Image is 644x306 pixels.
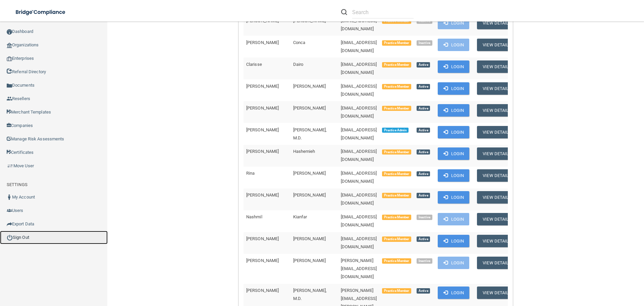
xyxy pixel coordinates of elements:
span: Practice Member [382,171,411,177]
span: Practice Member [382,84,411,89]
button: Login [438,191,470,204]
span: [EMAIL_ADDRESS][DOMAIN_NAME] [341,105,377,119]
span: [PERSON_NAME] [293,236,326,241]
span: Dairo [293,62,304,67]
span: [EMAIL_ADDRESS][DOMAIN_NAME] [341,127,377,140]
span: Active [417,62,430,68]
button: View Details [477,39,517,51]
span: [EMAIL_ADDRESS][DOMAIN_NAME] [341,62,377,75]
span: [EMAIL_ADDRESS][DOMAIN_NAME] [341,192,377,206]
span: Practice Member [382,258,411,264]
button: View Details [477,213,517,225]
span: [EMAIL_ADDRESS][DOMAIN_NAME] [341,149,377,162]
img: bridge_compliance_login_screen.278c3ca4.svg [10,5,72,19]
span: [PERSON_NAME] [246,40,279,45]
span: [PERSON_NAME] [293,84,326,89]
span: Inactive [417,215,432,220]
img: ic-search.3b580494.png [341,9,347,15]
span: [PERSON_NAME], M.D. [293,288,327,301]
span: [PERSON_NAME] [293,171,326,176]
span: Active [417,84,430,89]
span: Practice Admin [382,128,409,133]
button: View Details [477,104,517,117]
img: briefcase.64adab9b.png [7,163,13,169]
button: Login [438,235,470,247]
span: [EMAIL_ADDRESS][DOMAIN_NAME] [341,236,377,249]
img: enterprise.0d942306.png [7,56,12,61]
button: Login [438,257,470,269]
span: Conca [293,40,306,45]
img: ic_reseller.de258add.png [7,96,12,101]
span: [PERSON_NAME] [246,192,279,198]
button: Login [438,147,470,160]
button: View Details [477,126,517,138]
img: ic_user_dark.df1a06c3.png [7,194,12,200]
button: Login [438,169,470,182]
label: SETTINGS [7,181,28,189]
button: View Details [477,257,517,269]
button: View Details [477,82,517,95]
span: [EMAIL_ADDRESS][DOMAIN_NAME] [341,18,377,31]
span: [PERSON_NAME] [246,258,279,263]
span: Practice Member [382,215,411,220]
span: [PERSON_NAME] [246,84,279,89]
span: [EMAIL_ADDRESS][DOMAIN_NAME] [341,214,377,227]
span: Active [417,236,430,242]
button: View Details [477,235,517,247]
span: Practice Member [382,288,411,294]
button: Login [438,104,470,117]
span: [PERSON_NAME] [293,258,326,263]
span: Practice Member [382,62,411,68]
span: Active [417,128,430,133]
button: Login [438,126,470,138]
button: Login [438,39,470,51]
img: icon-users.e205127d.png [7,208,12,213]
span: Active [417,149,430,155]
img: ic_dashboard_dark.d01f4a41.png [7,29,12,35]
span: Practice Member [382,106,411,111]
input: Search [352,6,414,18]
span: Hashemieh [293,149,315,154]
span: Inactive [417,258,432,264]
span: Inactive [417,40,432,46]
span: [EMAIL_ADDRESS][DOMAIN_NAME] [341,84,377,97]
span: [PERSON_NAME][EMAIL_ADDRESS][DOMAIN_NAME] [341,258,377,279]
span: Active [417,193,430,198]
span: [PERSON_NAME] [246,127,279,132]
span: Nashmil [246,214,262,219]
span: [PERSON_NAME], M.D. [293,127,327,140]
span: Rina [246,171,255,176]
span: Practice Member [382,236,411,242]
span: [EMAIL_ADDRESS][DOMAIN_NAME] [341,40,377,53]
button: View Details [477,287,517,299]
button: Login [438,82,470,95]
span: [PERSON_NAME] [293,192,326,198]
img: icon-export.b9366987.png [7,221,12,227]
span: Kianfar [293,214,307,219]
span: [PERSON_NAME] [246,288,279,293]
img: organization-icon.f8decf85.png [7,43,12,48]
img: ic_power_dark.7ecde6b1.png [7,234,13,241]
button: View Details [477,191,517,204]
span: [PERSON_NAME] [246,105,279,111]
span: [EMAIL_ADDRESS][DOMAIN_NAME] [341,171,377,184]
span: Active [417,171,430,177]
span: [PERSON_NAME] [293,105,326,111]
span: [PERSON_NAME] [246,149,279,154]
button: Login [438,287,470,299]
button: View Details [477,60,517,73]
span: Clarisse [246,62,262,67]
span: Active [417,106,430,111]
button: View Details [477,147,517,160]
span: Practice Member [382,40,411,46]
span: [PERSON_NAME] [246,236,279,241]
button: View Details [477,169,517,182]
span: Practice Member [382,149,411,155]
span: Practice Member [382,193,411,198]
img: icon-documents.8dae5593.png [7,83,12,88]
button: Login [438,213,470,225]
button: Login [438,60,470,73]
span: Active [417,288,430,294]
